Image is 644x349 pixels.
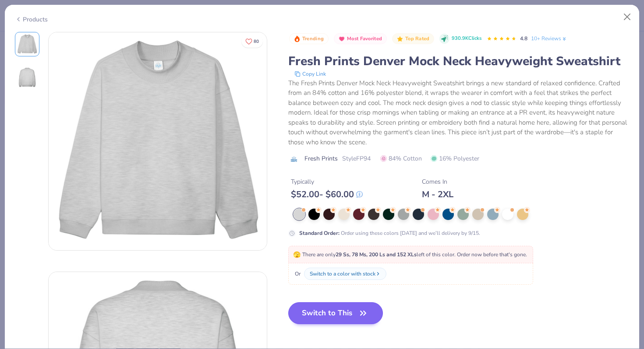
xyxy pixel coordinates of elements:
div: $ 52.00 - $ 60.00 [291,189,363,200]
div: The Fresh Prints Denver Mock Neck Heavyweight Sweatshirt brings a new standard of relaxed confide... [288,78,630,147]
div: Comes In [422,177,453,186]
div: 4.8 Stars [487,32,517,46]
span: Style FP94 [342,154,371,163]
button: Badge Button [289,33,329,45]
span: Top Rated [405,36,430,41]
span: Fresh Prints [304,154,338,163]
span: 🫣 [293,251,301,259]
img: Back [17,67,38,88]
div: Switch to a color with stock [310,270,375,278]
img: Front [17,34,38,55]
span: 4.8 [520,35,527,42]
span: There are only left of this color. Order now before that's gone. [293,251,527,258]
div: Typically [291,177,363,186]
button: Like [241,35,263,48]
img: Most Favorited sort [338,35,345,42]
span: 930.9K Clicks [452,35,481,42]
span: Most Favorited [347,36,382,41]
img: Front [49,32,267,250]
button: copy to clipboard [292,70,329,78]
img: Top Rated sort [396,35,403,42]
div: Products [15,15,48,24]
button: Switch to a color with stock [304,268,386,280]
img: brand logo [288,156,300,163]
button: Badge Button [392,33,434,45]
strong: 29 Ss, 78 Ms, 200 Ls and 152 XLs [336,251,417,258]
div: Fresh Prints Denver Mock Neck Heavyweight Sweatshirt [288,53,630,70]
button: Close [619,9,636,25]
div: Order using these colors [DATE] and we’ll delivery by 9/15. [299,229,480,237]
span: 16% Polyester [431,154,479,163]
span: 80 [254,39,259,44]
strong: Standard Order : [299,230,340,237]
span: Trending [302,36,324,41]
span: Or [293,270,301,278]
div: M - 2XL [422,189,453,200]
a: 10+ Reviews [531,35,567,42]
span: 84% Cotton [380,154,422,163]
img: Trending sort [294,35,301,42]
button: Switch to This [288,302,383,324]
button: Badge Button [334,33,387,45]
